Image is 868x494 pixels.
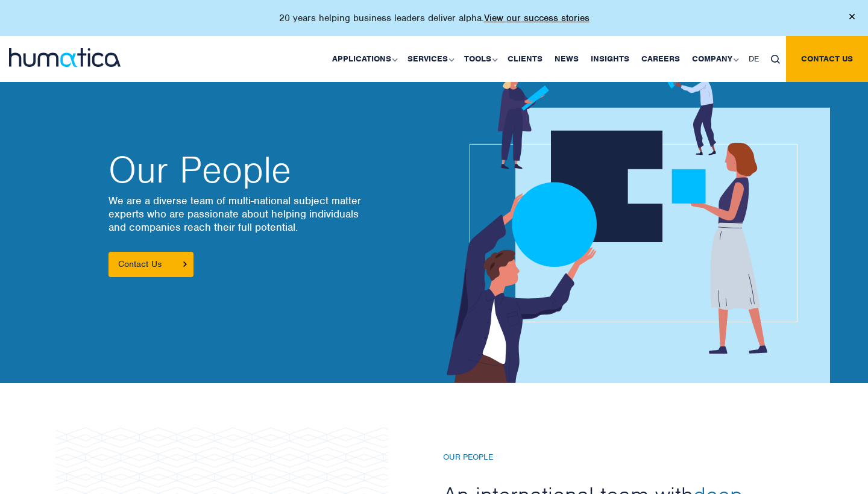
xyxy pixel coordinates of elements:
a: Applications [326,36,401,82]
p: We are a diverse team of multi-national subject matter experts who are passionate about helping i... [108,194,422,234]
a: Company [686,36,743,82]
a: Careers [635,36,686,82]
a: Clients [502,36,549,82]
a: Insights [585,36,635,82]
a: News [549,36,585,82]
a: Services [401,36,458,82]
a: DE [743,36,765,82]
img: search_icon [771,55,780,64]
span: DE [749,54,759,64]
h2: Our People [108,152,422,188]
img: about_banner1 [415,64,830,383]
a: Contact Us [108,252,193,277]
img: arrowicon [183,261,187,267]
p: 20 years helping business leaders deliver alpha. [279,12,590,24]
a: Contact us [786,36,868,82]
h6: Our People [443,452,769,463]
a: View our success stories [484,12,590,24]
img: logo [9,48,121,67]
a: Tools [458,36,502,82]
